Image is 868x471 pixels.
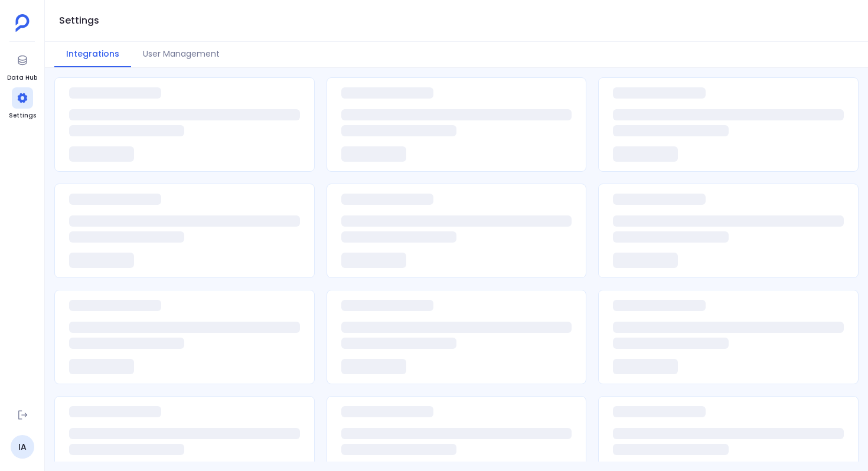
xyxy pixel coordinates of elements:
span: Data Hub [7,73,37,83]
span: Settings [9,111,36,120]
button: Integrations [54,42,131,67]
h1: Settings [59,12,99,29]
button: User Management [131,42,231,67]
img: petavue logo [15,14,30,32]
a: Data Hub [7,50,37,83]
a: IA [11,435,34,459]
a: Settings [9,87,36,120]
